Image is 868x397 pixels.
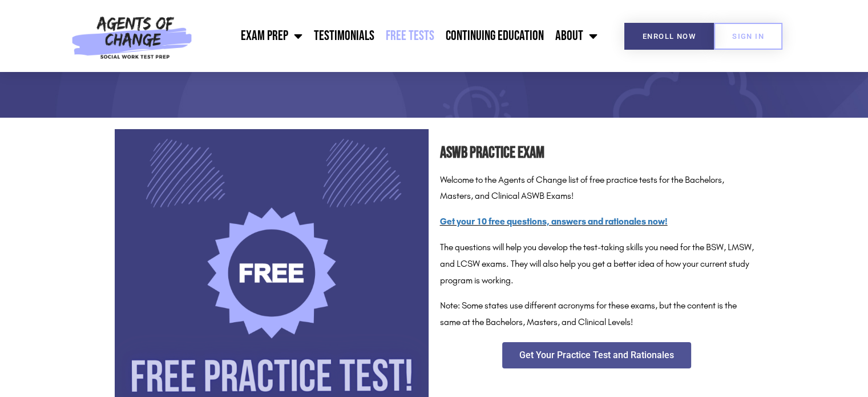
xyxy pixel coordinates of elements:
a: About [550,22,603,50]
p: Note: Some states use different acronyms for these exams, but the content is the same at the Bach... [440,298,754,331]
a: Continuing Education [440,22,550,50]
a: Exam Prep [235,22,308,50]
h2: ASWB Practice Exam [440,141,754,166]
a: Get your 10 free questions, answers and rationales now! [440,216,668,227]
span: Enroll Now [643,33,696,40]
p: Welcome to the Agents of Change list of free practice tests for the Bachelors, Masters, and Clini... [440,172,754,205]
span: Get Your Practice Test and Rationales [519,351,674,360]
a: Get Your Practice Test and Rationales [502,342,691,368]
p: The questions will help you develop the test-taking skills you need for the BSW, LMSW, and LCSW e... [440,239,754,288]
a: Testimonials [308,22,380,50]
a: Free Tests [380,22,440,50]
a: SIGN IN [714,23,782,50]
a: Enroll Now [624,23,714,50]
nav: Menu [198,22,603,50]
span: SIGN IN [732,33,764,40]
